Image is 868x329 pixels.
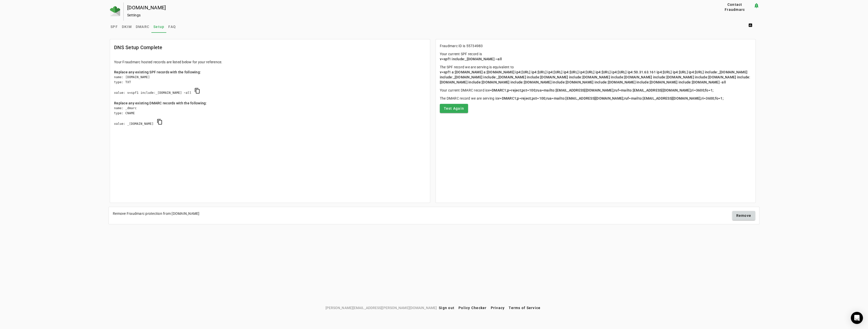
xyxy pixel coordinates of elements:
[458,306,487,310] span: Policy Checker
[120,21,134,33] a: DKIM
[718,2,751,12] span: Contact Fraudmarc
[507,303,542,312] button: Terms of Service
[716,3,753,12] button: Contact Fraudmarc
[114,75,426,101] div: name: [DOMAIN_NAME] type: TXT value: v=spf1 include:_[DOMAIN_NAME] ~all
[498,96,723,100] span: v=DMARC1;p=reject;pct=100;rua=mailto:[EMAIL_ADDRESS][DOMAIN_NAME];ruf=mailto:[EMAIL_ADDRESS][DOMA...
[113,211,200,216] div: Remove Fraudmarc protection from [DOMAIN_NAME]
[134,21,151,33] a: DMARC
[166,21,178,33] a: FAQ
[437,303,456,312] button: Sign out
[736,213,751,218] span: Remove
[440,51,752,62] p: Your current SPF record is
[489,303,507,312] button: Privacy
[325,305,437,311] span: [PERSON_NAME][EMAIL_ADDRESS][PERSON_NAME][DOMAIN_NAME]
[440,96,752,101] p: The DMARC record we are serving is
[111,25,118,28] span: SPF
[440,70,750,84] span: v=spf1 a:[DOMAIN_NAME] a:[DOMAIN_NAME] ip4:[URL] ip4:[URL] ip4:[URL] ip4:[URL] ip4:[URL] ip4:[URL...
[136,25,149,28] span: DMARC
[108,21,120,33] a: SPF
[114,59,426,65] div: Your Fraudmarc hosted records are listed below for your reference.
[154,116,166,128] button: copy DMARC
[440,65,752,85] p: The SPF record we are serving is equivalent to
[440,88,752,93] p: Your current DMARC record is
[168,25,176,28] span: FAQ
[114,101,426,106] div: Replace any existing DMARC records with the following:
[509,306,540,310] span: Terms of Service
[151,21,166,33] a: Setup
[110,6,120,16] img: Fraudmarc Logo
[440,104,468,113] button: Test Again
[127,5,700,10] div: [DOMAIN_NAME]
[191,85,203,97] button: copy SPF
[440,43,752,48] p: Fraudmarc ID is 55734983
[753,3,759,9] mat-icon: notification_important
[488,88,714,92] span: v=DMARC1;p=reject;pct=100;rua=mailto:[EMAIL_ADDRESS][DOMAIN_NAME];ruf=mailto:[EMAIL_ADDRESS][DOMA...
[491,306,505,310] span: Privacy
[153,25,164,28] span: Setup
[444,106,464,111] span: Test Again
[127,13,700,18] div: Settings
[851,312,863,324] div: Open Intercom Messenger
[439,306,454,310] span: Sign out
[114,70,426,75] div: Replace any existing SPF records with the following:
[122,25,132,28] span: DKIM
[114,43,162,51] mat-card-title: DNS Setup Complete
[456,303,489,312] button: Policy Checker
[114,106,426,132] div: name: _dmarc type: CNAME value: _[DOMAIN_NAME]
[732,211,755,220] button: Remove
[440,57,502,61] span: v=spf1 include:_[DOMAIN_NAME] ~all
